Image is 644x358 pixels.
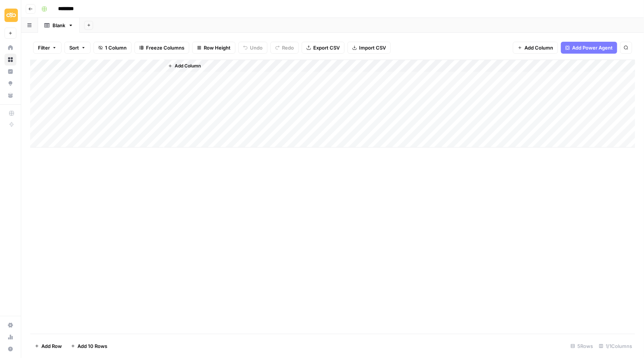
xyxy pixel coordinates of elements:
button: Row Height [192,42,235,54]
button: Add Column [165,61,204,71]
a: Opportunities [4,77,16,89]
span: Sort [69,44,79,51]
button: Workspace: Sinch [4,6,16,25]
div: 1/1 Columns [596,340,635,352]
span: Export CSV [313,44,340,51]
button: Add Row [30,340,66,352]
span: Import CSV [359,44,386,51]
span: Add Column [175,63,201,69]
button: Add Column [513,42,558,54]
button: Undo [238,42,267,54]
a: Blank [38,18,80,33]
a: Settings [4,319,16,331]
a: Home [4,42,16,54]
button: Redo [270,42,299,54]
button: Import CSV [348,42,391,54]
span: Add 10 Rows [77,342,107,350]
span: Freeze Columns [146,44,184,51]
span: Filter [38,44,50,51]
span: 1 Column [105,44,127,51]
a: Your Data [4,89,16,101]
span: Add Row [41,342,62,350]
div: Blank [53,22,65,29]
img: Sinch Logo [4,9,18,22]
a: Usage [4,331,16,343]
button: Freeze Columns [134,42,189,54]
span: Row Height [204,44,231,51]
button: Filter [33,42,61,54]
button: Sort [64,42,91,54]
span: Add Column [524,44,553,51]
a: Insights [4,66,16,77]
div: 5 Rows [568,340,596,352]
span: Undo [250,44,263,51]
button: 1 Column [93,42,131,54]
button: Export CSV [302,42,345,54]
button: Add 10 Rows [66,340,112,352]
span: Add Power Agent [572,44,613,51]
a: Browse [4,54,16,66]
button: Help + Support [4,343,16,355]
span: Redo [282,44,294,51]
button: Add Power Agent [561,42,617,54]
